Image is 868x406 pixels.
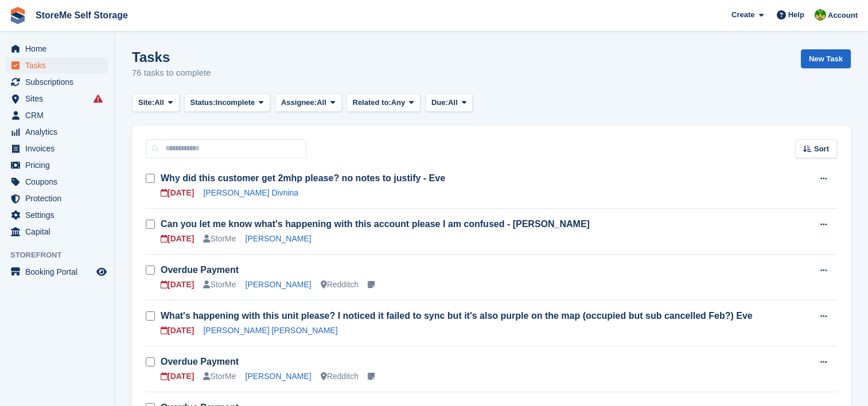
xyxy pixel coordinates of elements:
span: Help [788,9,804,21]
span: Subscriptions [25,74,94,90]
a: menu [6,207,108,223]
div: StorMe [203,279,236,291]
a: menu [6,224,108,240]
a: menu [6,140,108,157]
button: Related to: Any [347,93,421,112]
a: Preview store [95,265,108,279]
span: Site: [138,97,154,108]
span: Storefront [10,249,114,261]
a: [PERSON_NAME] Divnina [203,188,298,197]
span: Incomplete [216,97,255,108]
span: Pricing [25,157,94,173]
img: stora-icon-8386f47178a22dfd0bd8f6a31ec36ba5ce8667c1dd55bd0f319d3a0aa187defe.svg [9,7,26,24]
span: Booking Portal [25,264,94,280]
a: menu [6,107,108,123]
span: Settings [25,207,94,223]
a: menu [6,124,108,140]
span: Protection [25,190,94,206]
div: StorMe [203,370,236,382]
span: Coupons [25,174,94,190]
div: StorMe [203,233,236,245]
a: menu [6,57,108,73]
span: All [448,97,458,108]
span: Capital [25,224,94,240]
span: Create [731,9,754,21]
span: Account [828,10,858,21]
a: Overdue Payment [161,265,239,275]
a: StoreMe Self Storage [31,6,133,25]
div: Redditch [321,370,359,382]
button: Status: Incomplete [184,93,270,112]
span: Analytics [25,124,94,140]
img: StorMe [815,9,826,21]
a: Overdue Payment [161,357,239,366]
a: menu [6,41,108,57]
button: Due: All [425,93,473,112]
span: Sort [814,143,829,155]
a: [PERSON_NAME] [246,234,312,243]
span: Any [391,97,406,108]
div: [DATE] [161,187,194,199]
a: Why did this customer get 2mhp please? no notes to justify - Eve [161,173,445,183]
a: menu [6,264,108,280]
p: 76 tasks to complete [132,67,211,80]
span: All [154,97,164,108]
a: [PERSON_NAME] [PERSON_NAME] [203,326,337,335]
span: Sites [25,91,94,107]
a: menu [6,190,108,206]
span: Assignee: [281,97,317,108]
a: What's happening with this unit please? I noticed it failed to sync but it's also purple on the m... [161,311,753,321]
span: Tasks [25,57,94,73]
a: menu [6,91,108,107]
span: Due: [431,97,448,108]
a: menu [6,157,108,173]
a: [PERSON_NAME] [246,372,312,381]
span: Status: [190,97,216,108]
a: menu [6,74,108,90]
button: Site: All [132,93,180,112]
span: All [317,97,326,108]
span: CRM [25,107,94,123]
a: [PERSON_NAME] [246,280,312,289]
div: [DATE] [161,370,194,382]
span: Home [25,41,94,57]
a: menu [6,174,108,190]
a: Can you let me know what's happening with this account please I am confused - [PERSON_NAME] [161,219,590,229]
div: [DATE] [161,279,194,291]
i: Smart entry sync failures have occurred [94,94,103,103]
div: Redditch [321,279,359,291]
span: Invoices [25,140,94,157]
button: Assignee: All [275,93,342,112]
div: [DATE] [161,325,194,337]
span: Related to: [353,97,391,108]
a: New Task [801,49,851,68]
h1: Tasks [132,49,211,65]
div: [DATE] [161,233,194,245]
